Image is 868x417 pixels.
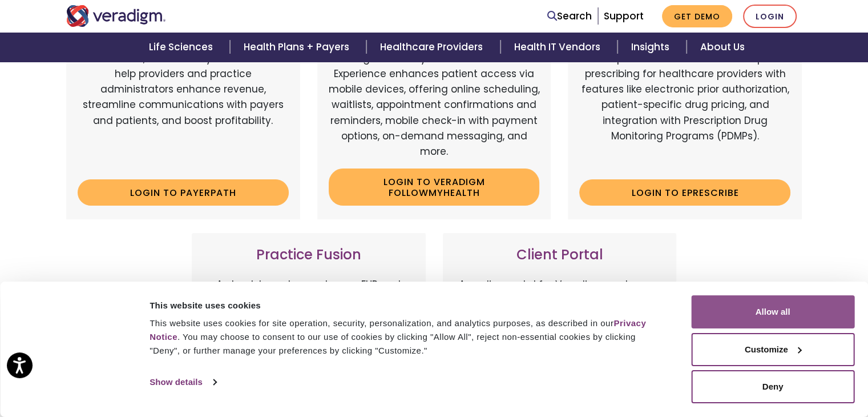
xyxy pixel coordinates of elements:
button: Allow all [691,295,854,328]
div: This website uses cookies for site operation, security, personalization, and analytics purposes, ... [150,316,665,358]
h3: Client Portal [454,247,665,263]
p: Veradigm FollowMyHealth's Mobile Patient Experience enhances patient access via mobile devices, o... [329,51,540,159]
a: Show details [150,374,216,391]
a: Login to ePrescribe [579,179,790,206]
a: Login to Payerpath [78,179,289,206]
a: Health IT Vendors [500,33,617,62]
p: A comprehensive solution that simplifies prescribing for healthcare providers with features like ... [579,51,790,171]
p: An online portal for Veradigm customers to connect with peers, ask questions, share ideas, and st... [454,277,665,370]
a: Login to Veradigm FollowMyHealth [329,169,540,206]
a: Login [743,5,797,28]
a: About Us [687,33,758,62]
a: Healthcare Providers [366,33,500,62]
a: Search [547,9,592,24]
a: Support [604,9,644,23]
a: Get Demo [662,5,732,27]
p: A cloud-based, easy-to-use EHR and billing services platform tailored for independent practices. ... [203,277,414,370]
button: Customize [691,333,854,366]
p: Web-based, user-friendly solutions that help providers and practice administrators enhance revenu... [78,51,289,171]
a: Insights [617,33,687,62]
a: Health Plans + Payers [230,33,366,62]
button: Deny [691,370,854,403]
h3: Practice Fusion [203,247,414,263]
div: This website uses cookies [150,299,665,312]
a: Life Sciences [135,33,230,62]
img: Veradigm logo [66,5,166,27]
